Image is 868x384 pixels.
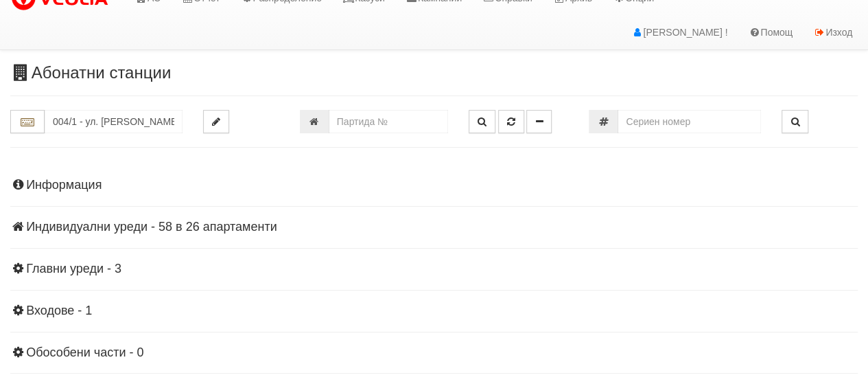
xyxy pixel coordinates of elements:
input: Абонатна станция [45,110,183,133]
input: Партида № [329,110,448,133]
a: Помощ [738,15,803,49]
h4: Входове - 1 [10,304,858,318]
h4: Обособени части - 0 [10,346,858,360]
h4: Главни уреди - 3 [10,262,858,276]
h4: Информация [10,179,858,192]
input: Сериен номер [618,110,761,133]
a: Изход [803,15,863,49]
h4: Индивидуални уреди - 58 в 26 апартаменти [10,221,858,234]
a: [PERSON_NAME] ! [620,15,738,49]
h3: Абонатни станции [10,64,858,82]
